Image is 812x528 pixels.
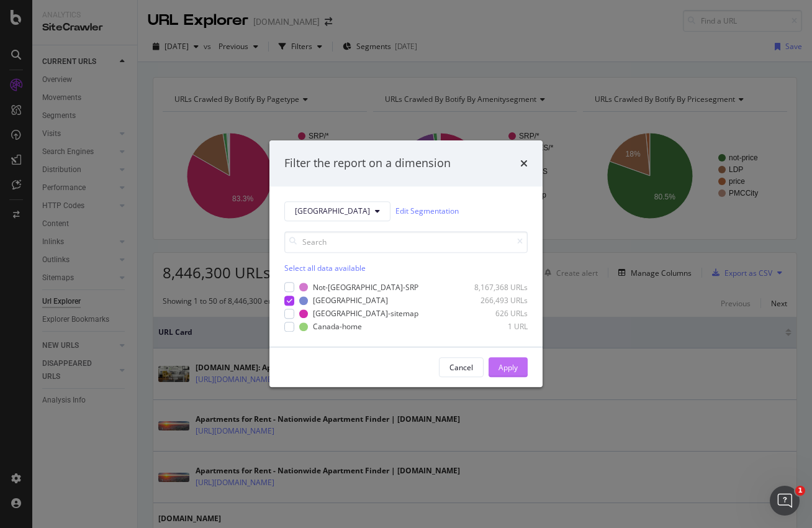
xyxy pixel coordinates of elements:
[313,322,362,332] div: Canada-home
[439,358,484,378] button: Cancel
[467,308,528,319] div: 626 URLs
[269,140,543,387] div: modal
[284,201,390,221] button: [GEOGRAPHIC_DATA]
[770,486,800,516] iframe: Intercom live chat
[284,155,451,171] div: Filter the report on a dimension
[313,295,388,306] div: [GEOGRAPHIC_DATA]
[284,263,528,273] div: Select all data available
[520,155,528,171] div: times
[313,308,418,319] div: [GEOGRAPHIC_DATA]-sitemap
[467,282,528,293] div: 8,167,368 URLs
[313,282,418,293] div: Not-[GEOGRAPHIC_DATA]-SRP
[467,322,528,332] div: 1 URL
[284,231,528,253] input: Search
[795,486,805,496] span: 1
[489,358,528,378] button: Apply
[295,206,370,216] span: Canada
[498,362,518,373] div: Apply
[449,362,473,373] div: Cancel
[395,205,459,218] a: Edit Segmentation
[467,295,528,306] div: 266,493 URLs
